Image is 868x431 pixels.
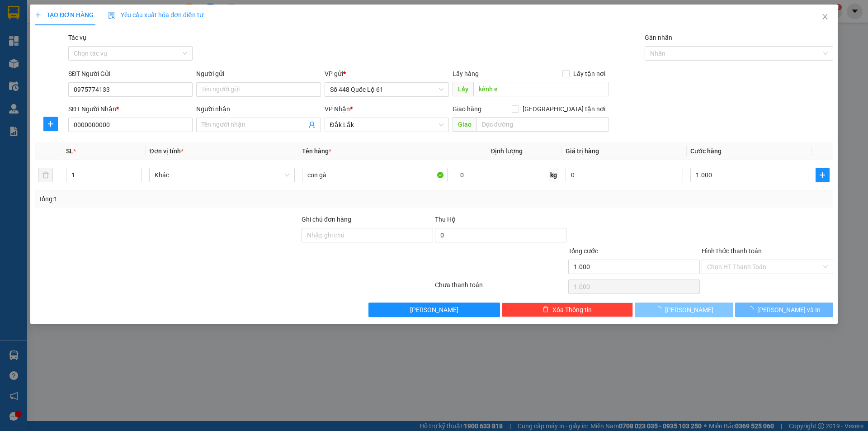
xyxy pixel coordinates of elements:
[308,121,316,128] span: user-add
[368,303,500,317] button: [PERSON_NAME]
[35,12,41,18] span: plus
[552,305,592,315] span: Xóa Thông tin
[302,147,331,155] span: Tên hàng
[566,147,599,155] span: Giá trị hàng
[108,11,203,19] span: Yêu cầu xuất hóa đơn điện tử
[68,34,86,41] label: Tác vụ
[491,147,523,155] span: Định lượng
[434,280,567,296] div: Chưa thanh toán
[435,216,456,223] span: Thu Hộ
[155,168,289,182] span: Khác
[812,5,838,30] button: Close
[330,118,443,132] span: Đắk Lắk
[473,82,609,96] input: Dọc đường
[476,117,609,132] input: Dọc đường
[38,194,335,204] div: Tổng: 1
[645,34,672,41] label: Gán nhãn
[519,104,609,114] span: [GEOGRAPHIC_DATA] tận nơi
[735,303,833,317] button: [PERSON_NAME] và In
[196,104,321,114] div: Người nhận
[566,168,683,182] input: 0
[108,12,115,19] img: icon
[68,104,193,114] div: SĐT Người Nhận
[453,70,479,77] span: Lấy hàng
[196,69,321,79] div: Người gửi
[330,83,443,96] span: Số 448 Quốc Lộ 61
[43,117,58,131] button: plus
[410,305,458,315] span: [PERSON_NAME]
[542,306,549,313] span: delete
[453,117,476,132] span: Giao
[821,13,829,20] span: close
[655,306,665,313] span: loading
[549,168,558,182] span: kg
[816,171,829,179] span: plus
[38,168,53,182] button: delete
[302,228,433,242] input: Ghi chú đơn hàng
[453,105,481,113] span: Giao hàng
[690,147,722,155] span: Cước hàng
[325,69,449,79] div: VP gửi
[702,247,762,255] label: Hình thức thanh toán
[816,168,830,182] button: plus
[44,120,57,128] span: plus
[68,69,193,79] div: SĐT Người Gửi
[302,168,448,182] input: VD: Bàn, Ghế
[325,105,350,113] span: VP Nhận
[570,69,609,79] span: Lấy tận nơi
[568,247,598,255] span: Tổng cước
[302,216,351,223] label: Ghi chú đơn hàng
[665,305,713,315] span: [PERSON_NAME]
[747,306,757,313] span: loading
[35,11,94,19] span: TẠO ĐƠN HÀNG
[757,305,821,315] span: [PERSON_NAME] và In
[453,82,473,96] span: Lấy
[635,303,733,317] button: [PERSON_NAME]
[149,147,183,155] span: Đơn vị tính
[66,147,73,155] span: SL
[502,303,633,317] button: deleteXóa Thông tin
